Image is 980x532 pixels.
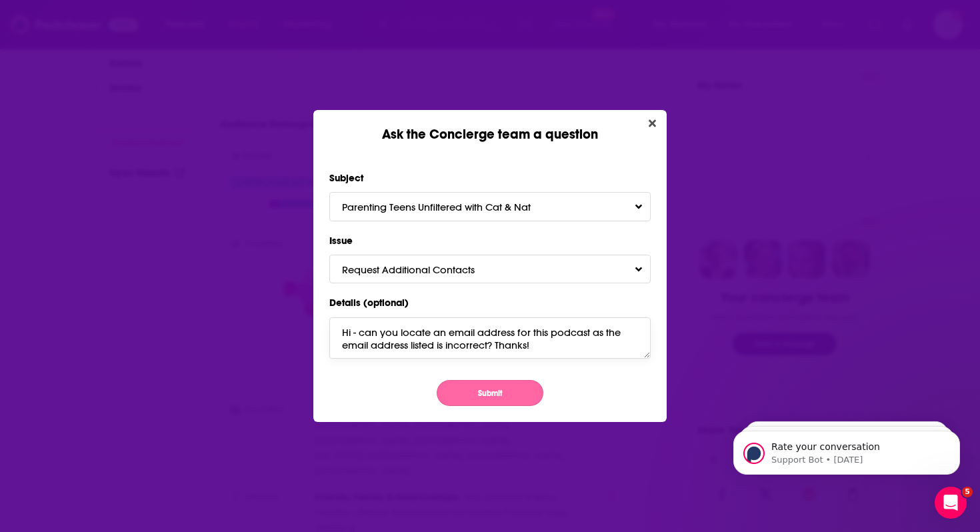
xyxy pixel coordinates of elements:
iframe: Intercom live chat [935,487,967,519]
button: Request Additional ContactsToggle Pronoun Dropdown [329,255,651,283]
button: Close [643,115,661,132]
label: Issue [329,232,651,249]
button: Submit [437,380,543,406]
span: Request Additional Contacts [342,263,501,276]
label: Subject [329,169,651,187]
textarea: Hi - can you locate an email address for this podcast as the email address listed is incorrect? T... [329,317,651,359]
button: Parenting Teens Unfiltered with Cat & NatToggle Pronoun Dropdown [329,192,651,221]
iframe: Intercom notifications message [713,403,980,496]
label: Details (optional) [329,294,651,311]
span: Parenting Teens Unfiltered with Cat & Nat [342,201,557,213]
span: 5 [962,487,973,497]
div: Ask the Concierge team a question [313,110,667,143]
